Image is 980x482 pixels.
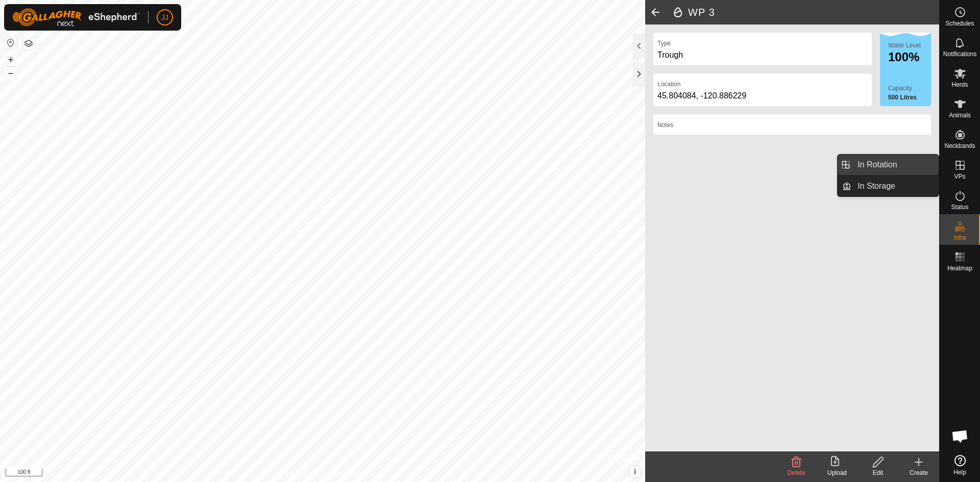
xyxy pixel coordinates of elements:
[940,451,980,479] a: Help
[888,51,931,63] div: 100%
[161,12,168,23] span: JJ
[5,37,17,49] button: Reset Map
[945,20,974,27] span: Schedules
[954,173,965,180] span: VPs
[888,93,931,102] label: 500 Litres
[657,80,680,89] label: Location
[838,176,939,196] li: In Storage
[951,82,968,88] span: Herds
[629,466,641,477] button: i
[898,468,939,477] div: Create
[953,235,966,241] span: Infra
[657,90,868,102] div: 45.804084, -120.886229
[851,176,939,196] a: In Storage
[657,39,671,48] label: Type
[672,6,939,18] h2: WP 3
[5,67,17,79] button: –
[22,37,35,49] button: Map Layers
[788,469,805,476] span: Delete
[945,421,975,451] div: Open chat
[947,265,972,271] span: Heatmap
[943,51,976,57] span: Notifications
[951,204,968,210] span: Status
[953,469,966,475] span: Help
[333,469,363,478] a: Contact Us
[888,84,931,93] label: Capacity
[282,469,321,478] a: Privacy Policy
[12,8,140,27] img: Gallagher Logo
[888,42,921,49] label: Water Level
[657,49,868,61] div: Trough
[657,120,673,130] label: Notes
[944,143,975,149] span: Neckbands
[851,155,939,175] a: In Rotation
[857,468,898,477] div: Edit
[857,180,895,192] span: In Storage
[838,155,939,175] li: In Rotation
[5,54,17,66] button: +
[634,467,636,476] span: i
[949,112,971,118] span: Animals
[817,468,857,477] div: Upload
[857,159,897,171] span: In Rotation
